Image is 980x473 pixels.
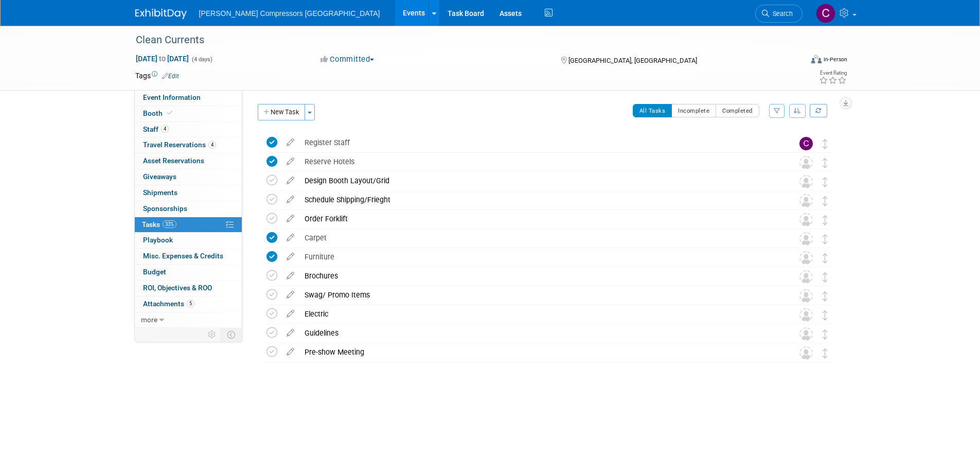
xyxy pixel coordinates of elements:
[281,347,299,357] a: edit
[281,233,299,242] a: edit
[299,305,779,323] div: Electric
[143,141,216,149] span: Travel Reservations
[163,220,176,228] span: 33%
[799,213,813,226] img: Unassigned
[221,328,242,341] td: Toggle Event Tabs
[135,153,242,169] a: Asset Reservations
[317,54,378,65] button: Committed
[299,210,779,227] div: Order Forklift
[823,139,828,149] i: Move task
[799,194,813,207] img: Unassigned
[135,296,242,312] a: Attachments5
[208,141,216,149] span: 4
[799,308,813,322] img: Unassigned
[135,185,242,201] a: Shipments
[823,234,828,244] i: Move task
[823,56,847,63] div: In-Person
[799,156,813,169] img: Unassigned
[823,196,828,206] i: Move task
[769,10,793,17] span: Search
[135,54,189,63] span: [DATE] [DATE]
[143,156,204,165] span: Asset Reservations
[799,289,813,303] img: Unassigned
[799,346,813,360] img: Unassigned
[191,56,212,63] span: (4 days)
[281,328,299,338] a: edit
[799,327,813,341] img: Unassigned
[132,31,787,49] div: Clean Currents
[823,348,828,358] i: Move task
[799,251,813,265] img: Unassigned
[823,272,828,282] i: Move task
[299,153,779,170] div: Reserve Hotels
[633,104,672,117] button: All Tasks
[281,290,299,300] a: edit
[167,110,172,116] i: Booth reservation complete
[135,9,187,19] img: ExhibitDay
[143,300,194,308] span: Attachments
[281,138,299,147] a: edit
[199,9,380,17] span: [PERSON_NAME] Compressors [GEOGRAPHIC_DATA]
[799,137,813,150] img: Crystal Wilson
[823,215,828,225] i: Move task
[135,312,242,328] a: more
[143,284,212,292] span: ROI, Objectives & ROO
[799,232,813,246] img: Unassigned
[143,204,187,213] span: Sponsorships
[716,104,759,117] button: Completed
[281,309,299,319] a: edit
[135,90,242,106] a: Event Information
[299,172,779,189] div: Design Booth Layout/Grid
[281,176,299,185] a: edit
[823,253,828,263] i: Move task
[143,236,173,244] span: Playbook
[799,175,813,188] img: Unassigned
[742,54,848,69] div: Event Format
[755,5,803,23] a: Search
[823,310,828,320] i: Move task
[161,125,169,133] span: 4
[823,177,828,187] i: Move task
[823,329,828,339] i: Move task
[568,57,697,64] span: [GEOGRAPHIC_DATA], [GEOGRAPHIC_DATA]
[299,191,779,208] div: Schedule Shipping/Frieght
[157,55,167,63] span: to
[135,249,242,264] a: Misc. Expenses & Credits
[299,324,779,342] div: Guidelines
[143,188,177,197] span: Shipments
[281,271,299,281] a: edit
[143,125,169,133] span: Staff
[823,291,828,301] i: Move task
[281,214,299,223] a: edit
[816,4,835,23] img: Crystal Wilson
[299,267,779,285] div: Brochures
[258,104,305,120] button: New Task
[299,343,779,361] div: Pre-show Meeting
[799,270,813,284] img: Unassigned
[142,220,176,229] span: Tasks
[141,316,157,324] span: more
[143,93,201,101] span: Event Information
[819,71,847,76] div: Event Rating
[135,137,242,153] a: Travel Reservations4
[823,158,828,168] i: Move task
[135,217,242,233] a: Tasks33%
[281,195,299,204] a: edit
[162,73,179,80] a: Edit
[135,106,242,121] a: Booth
[281,252,299,261] a: edit
[135,169,242,185] a: Giveaways
[143,172,176,181] span: Giveaways
[281,157,299,166] a: edit
[135,281,242,296] a: ROI, Objectives & ROO
[810,104,827,117] a: Refresh
[143,109,174,117] span: Booth
[135,71,179,81] td: Tags
[671,104,716,117] button: Incomplete
[187,300,194,307] span: 5
[299,229,779,247] div: Carpet
[143,252,223,260] span: Misc. Expenses & Credits
[135,201,242,217] a: Sponsorships
[135,233,242,248] a: Playbook
[299,248,779,266] div: Furniture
